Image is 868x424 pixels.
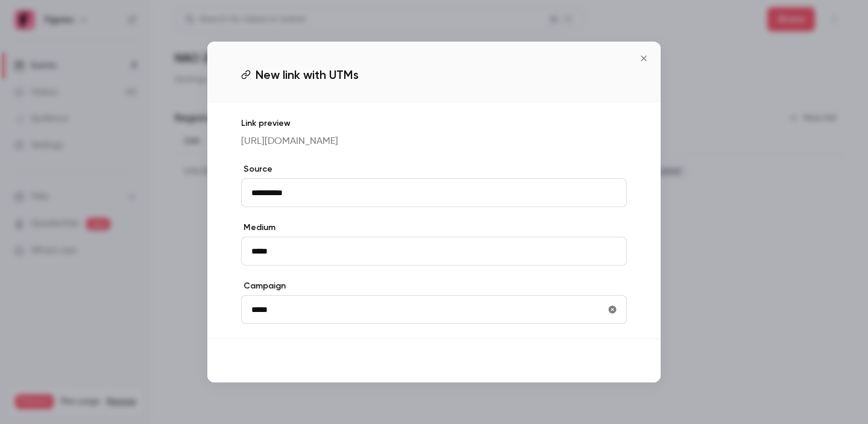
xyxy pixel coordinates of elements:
[241,134,627,149] p: [URL][DOMAIN_NAME]
[241,222,627,234] label: Medium
[603,300,622,319] button: utmCampaign
[241,117,627,129] p: Link preview
[256,66,359,84] span: New link with UTMs
[583,349,627,373] button: Save
[241,280,627,292] label: Campaign
[241,163,627,175] label: Source
[632,46,656,70] button: Close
